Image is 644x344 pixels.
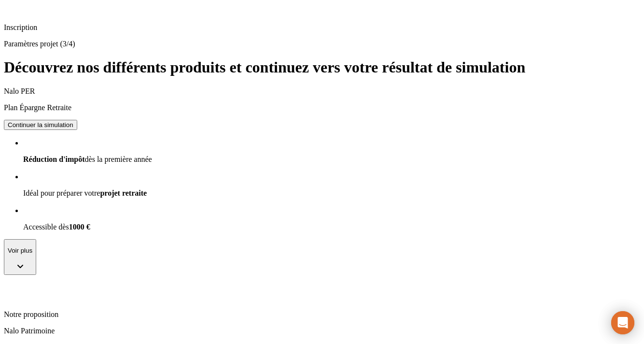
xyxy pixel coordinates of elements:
[4,23,640,32] p: Inscription
[4,40,640,48] p: Paramètres projet (3/4)
[23,189,100,197] span: Idéal pour préparer votre
[4,87,497,96] p: Nalo PER
[4,327,497,335] p: Nalo Patrimoine
[4,239,36,275] button: Voir plus
[69,223,90,231] span: 1000 €
[4,58,525,76] span: Découvrez nos différents produits et continuez vers votre résultat de simulation
[23,155,85,163] span: Réduction d'impôt
[4,310,497,319] p: Notre proposition
[85,155,152,163] span: dès la première année
[8,121,73,129] div: Continuer la simulation
[100,189,147,197] span: projet retraite
[23,223,69,231] span: Accessible dès
[8,247,32,254] p: Voir plus
[611,311,634,334] div: Ouvrir le Messenger Intercom
[4,103,497,112] p: Plan Épargne Retraite
[4,120,77,130] button: Continuer la simulation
